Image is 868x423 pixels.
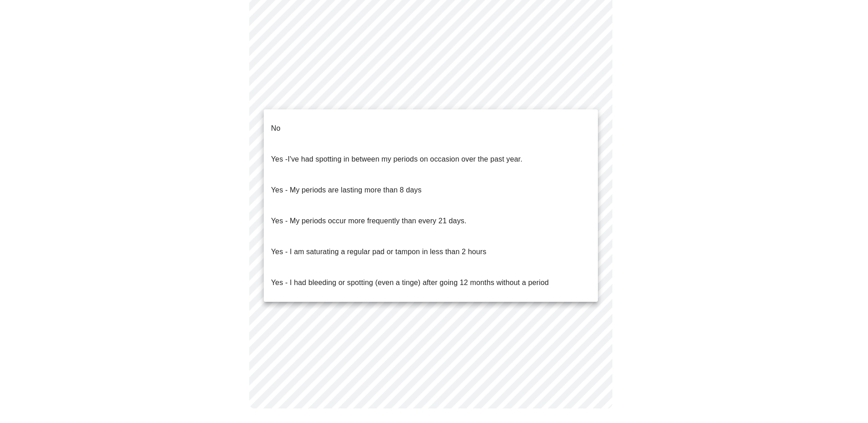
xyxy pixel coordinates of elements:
p: Yes - My periods occur more frequently than every 21 days. [271,216,467,226]
span: I've had spotting in between my periods on occasion over the past year. [288,155,523,163]
p: Yes - I am saturating a regular pad or tampon in less than 2 hours [271,246,486,257]
p: Yes - My periods are lasting more than 8 days [271,185,422,196]
p: Yes - [271,154,523,165]
p: No [271,123,281,134]
p: Yes - I had bleeding or spotting (even a tinge) after going 12 months without a period [271,277,549,288]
